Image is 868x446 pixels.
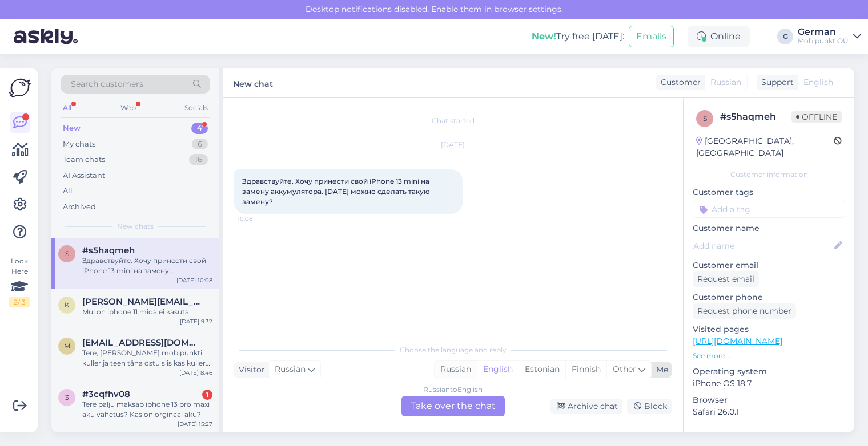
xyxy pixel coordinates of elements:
div: G [777,29,793,44]
span: English [803,76,833,88]
div: Try free [DATE]: [532,30,624,43]
div: Choose the language and reply [234,345,672,355]
span: Russian [275,363,306,376]
div: Team chats [63,154,105,165]
a: [URL][DOMAIN_NAME] [693,336,782,346]
div: [DATE] [234,140,672,150]
div: Request phone number [693,303,796,319]
div: Archived [63,201,96,213]
div: Mobipunkt OÜ [798,37,849,46]
div: # s5haqmeh [720,110,791,124]
div: English [477,361,519,378]
div: My chats [63,139,95,150]
div: All [61,100,74,115]
div: Web [118,100,138,115]
span: Здравствуйте. Хочу принести свой iPhone 13 mini на замену аккумулятора. [DATE] можно сделать таку... [242,177,432,206]
div: Take over the chat [401,396,505,416]
span: s [65,249,69,258]
div: AI Assistant [63,170,105,181]
div: [GEOGRAPHIC_DATA], [GEOGRAPHIC_DATA] [696,135,834,159]
div: Me [652,364,668,376]
div: Estonian [519,361,565,378]
span: Russian [710,76,741,88]
div: [DATE] 8:46 [179,368,212,377]
div: Customer [656,76,701,88]
div: Tere, [PERSON_NAME] mobipunkti kuller ja teen täna ostu siis kas kuller toob [PERSON_NAME] päeval... [82,348,212,368]
div: New [63,123,81,134]
b: New! [532,31,556,42]
div: Archive chat [550,399,622,414]
p: Browser [693,394,845,406]
span: M [64,342,70,350]
span: #s5haqmeh [82,245,135,256]
div: Look Here [9,256,30,307]
p: Customer email [693,260,845,271]
a: GermanMobipunkt OÜ [798,27,861,46]
label: New chat [233,75,273,90]
div: Здравствуйте. Хочу принести свой iPhone 13 mini на замену аккумулятора. [DATE] можно сделать таку... [82,256,212,276]
div: Tere palju maksab iphone 13 pro maxi aku vahetus? Kas on orginaal aku? [82,399,212,420]
button: Emails [629,26,674,47]
p: See more ... [693,351,845,361]
div: 16 [189,154,208,165]
div: All [63,185,73,197]
span: Offline [791,111,842,123]
div: Online [688,26,750,47]
p: Operating system [693,366,845,378]
div: 4 [191,123,208,134]
div: Request email [693,271,759,287]
div: Socials [182,100,210,115]
p: Customer name [693,222,845,234]
div: Customer information [693,169,845,180]
div: 2 / 3 [9,297,30,307]
div: Russian to English [423,384,483,395]
div: German [798,27,849,37]
div: Visitor [234,364,265,376]
span: 10:08 [238,214,280,223]
div: 1 [202,390,212,400]
input: Add name [693,240,832,252]
span: Other [613,364,636,374]
p: Visited pages [693,323,845,335]
div: 6 [192,139,208,150]
div: Finnish [565,361,606,378]
div: Support [757,76,794,88]
div: Extra [693,429,845,440]
span: K [65,301,70,309]
div: [DATE] 15:27 [178,420,212,428]
p: iPhone OS 18.7 [693,378,845,390]
img: Askly Logo [9,77,31,99]
span: Mariliisle@gmail.com [82,338,201,348]
p: Customer tags [693,186,845,198]
div: Russian [435,361,477,378]
span: #3cqfhv08 [82,389,130,399]
div: Block [627,399,672,414]
span: New chats [117,221,154,232]
div: [DATE] 9:32 [180,317,212,326]
p: Customer phone [693,291,845,303]
div: [DATE] 10:08 [176,276,212,285]
div: Chat started [234,116,672,126]
input: Add a tag [693,201,845,218]
span: Search customers [71,78,143,90]
span: s [703,114,707,123]
div: Mul on iphone 11 mida ei kasuta [82,307,212,317]
span: 3 [65,393,69,402]
span: Kristel@liiliastuudio.ee [82,297,201,307]
p: Safari 26.0.1 [693,406,845,418]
